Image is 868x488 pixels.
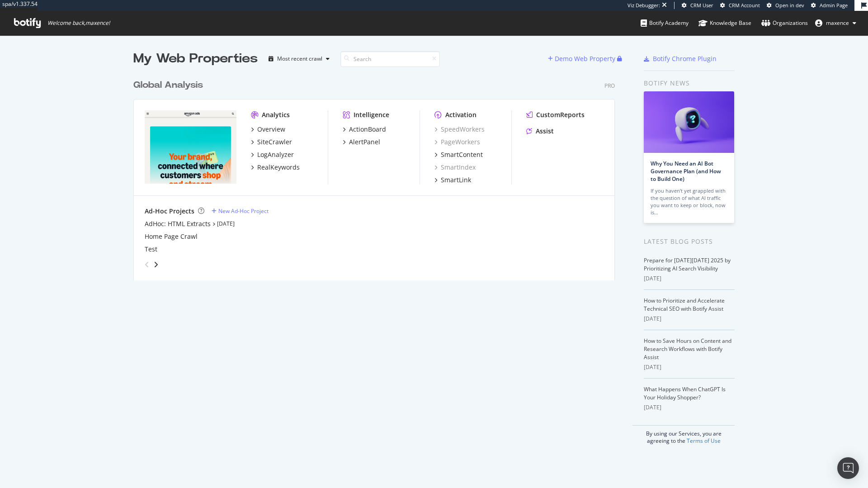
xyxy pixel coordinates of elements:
[343,125,386,134] a: ActionBoard
[141,257,153,272] div: angle-left
[349,125,386,134] div: ActionBoard
[644,385,726,401] a: What Happens When ChatGPT Is Your Holiday Shopper?
[441,175,471,185] div: SmartLink
[826,19,849,27] span: maxence
[434,163,476,172] a: SmartIndex
[257,150,294,159] div: LogAnalyzer
[133,79,207,92] a: Global Analysis
[441,150,483,159] div: SmartContent
[548,55,617,62] a: Demo Web Property
[265,52,333,66] button: Most recent crawl
[604,82,615,90] div: Pro
[145,110,236,184] img: https://advertising.amazon.com
[212,207,269,215] a: New Ad-Hoc Project
[434,175,471,185] a: SmartLink
[644,315,735,323] div: [DATE]
[434,150,483,159] a: SmartContent
[644,91,734,153] img: Why You Need an AI Bot Governance Plan (and How to Build One)
[690,2,713,9] span: CRM User
[651,187,727,216] div: If you haven’t yet grappled with the question of what AI traffic you want to keep or block, now is…
[343,137,380,147] a: AlertPanel
[641,11,689,35] a: Botify Academy
[526,110,585,119] a: CustomReports
[632,425,735,445] div: By using our Services, you are agreeing to the
[47,19,110,27] span: Welcome back, maxence !
[445,110,476,119] div: Activation
[434,137,480,147] a: PageWorkers
[354,110,389,119] div: Intelligence
[133,50,258,68] div: My Web Properties
[340,51,440,67] input: Search
[217,220,235,227] a: [DATE]
[651,160,721,183] a: Why You Need an AI Bot Governance Plan (and How to Build One)
[251,137,292,147] a: SiteCrawler
[548,52,617,66] button: Demo Web Property
[644,78,735,88] div: Botify news
[145,219,211,228] a: AdHoc: HTML Extracts
[145,207,194,216] div: Ad-Hoc Projects
[251,163,300,172] a: RealKeywords
[627,2,660,9] div: Viz Debugger:
[257,137,292,147] div: SiteCrawler
[775,2,804,9] span: Open in dev
[687,437,721,445] a: Terms of Use
[641,19,689,28] div: Botify Academy
[644,256,731,272] a: Prepare for [DATE][DATE] 2025 by Prioritizing AI Search Visibility
[761,19,808,28] div: Organizations
[644,237,735,246] div: Latest Blog Posts
[644,297,725,313] a: How to Prioritize and Accelerate Technical SEO with Botify Assist
[682,2,713,9] a: CRM User
[262,110,290,119] div: Analytics
[218,207,269,215] div: New Ad-Hoc Project
[145,245,157,254] a: Test
[526,127,554,136] a: Assist
[820,2,848,9] span: Admin Page
[808,16,863,30] button: maxence
[698,11,751,35] a: Knowledge Base
[536,127,554,136] div: Assist
[536,110,585,119] div: CustomReports
[133,79,203,92] div: Global Analysis
[251,125,285,134] a: Overview
[434,125,485,134] a: SpeedWorkers
[257,125,285,134] div: Overview
[133,68,622,280] div: grid
[720,2,760,9] a: CRM Account
[644,54,717,63] a: Botify Chrome Plugin
[837,457,859,479] div: Open Intercom Messenger
[811,2,848,9] a: Admin Page
[729,2,760,9] span: CRM Account
[251,150,294,159] a: LogAnalyzer
[644,337,731,361] a: How to Save Hours on Content and Research Workflows with Botify Assist
[257,163,300,172] div: RealKeywords
[698,19,751,28] div: Knowledge Base
[277,56,322,62] div: Most recent crawl
[767,2,804,9] a: Open in dev
[644,403,735,412] div: [DATE]
[644,363,735,371] div: [DATE]
[555,54,615,63] div: Demo Web Property
[145,232,198,241] a: Home Page Crawl
[153,260,159,269] div: angle-right
[644,275,735,283] div: [DATE]
[653,54,717,63] div: Botify Chrome Plugin
[761,11,808,35] a: Organizations
[349,137,380,147] div: AlertPanel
